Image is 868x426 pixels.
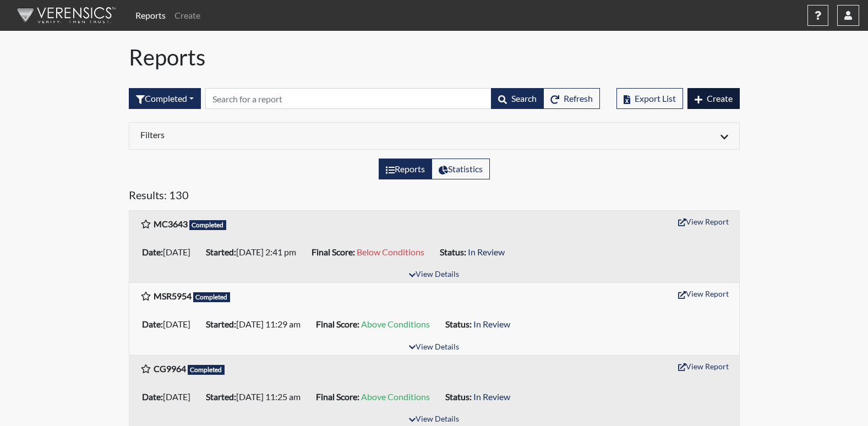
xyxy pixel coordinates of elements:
li: [DATE] 11:25 am [201,388,312,406]
b: MSR5954 [154,291,192,301]
b: Final Score: [312,247,355,257]
h6: Filters [140,129,426,140]
b: Started: [206,319,236,329]
b: Status: [445,319,472,329]
span: Export List [635,93,676,103]
b: Status: [440,247,466,257]
div: Click to expand/collapse filters [132,129,736,143]
span: In Review [473,319,510,329]
button: Refresh [543,88,600,109]
li: [DATE] [138,243,201,261]
input: Search by Registration ID, Interview Number, or Investigation Name. [205,88,492,109]
button: View Report [673,358,734,375]
b: Date: [142,247,163,257]
span: Refresh [564,93,593,103]
button: View Details [404,267,464,282]
span: Create [707,93,733,103]
div: Filter by interview status [129,88,201,109]
b: MC3643 [154,219,188,229]
label: View the list of reports [379,159,432,179]
span: Above Conditions [361,319,430,329]
a: Create [170,4,205,26]
b: Final Score: [316,391,359,402]
b: Started: [206,391,236,402]
span: Completed [189,220,227,230]
b: Date: [142,319,163,329]
label: View statistics about completed interviews [432,159,490,179]
span: In Review [473,391,510,402]
b: Status: [445,391,472,402]
a: Reports [131,4,170,26]
span: Below Conditions [357,247,424,257]
button: View Report [673,213,734,230]
b: Started: [206,247,236,257]
li: [DATE] 2:41 pm [201,243,307,261]
li: [DATE] 11:29 am [201,315,312,333]
button: Create [687,88,740,109]
span: Completed [188,365,225,375]
h5: Results: 130 [129,188,740,206]
span: In Review [468,247,505,257]
button: Search [491,88,544,109]
b: Final Score: [316,319,359,329]
li: [DATE] [138,388,201,406]
b: Date: [142,391,163,402]
h1: Reports [129,44,740,70]
b: CG9964 [154,363,186,374]
li: [DATE] [138,315,201,333]
button: Export List [616,88,683,109]
button: View Details [404,340,464,355]
span: Above Conditions [361,391,430,402]
span: Search [511,93,537,103]
span: Completed [193,292,231,302]
button: Completed [129,88,201,109]
button: View Report [673,285,734,302]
